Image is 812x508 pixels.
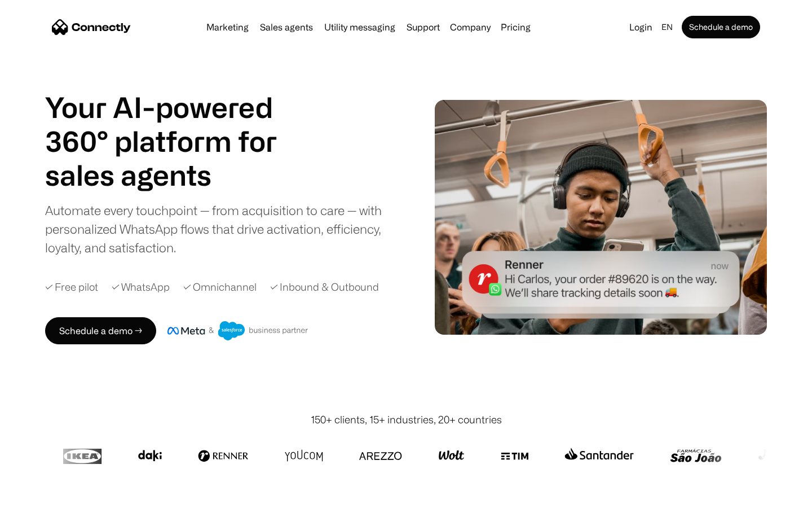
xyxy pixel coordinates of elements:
[202,23,253,32] a: Marketing
[255,23,317,32] a: Sales agents
[11,487,68,504] aside: Language selected: English
[45,158,304,192] h1: sales agents
[45,201,400,257] div: Automate every touchpoint — from acquisition to care — with personalized WhatsApp flows that driv...
[45,90,304,158] h1: Your AI-powered 360° platform for
[167,321,308,340] img: Meta and Salesforce business partner badge.
[112,279,170,295] div: ✓ WhatsApp
[23,488,68,504] ul: Language list
[45,317,156,344] a: Schedule a demo →
[311,412,502,427] div: 150+ clients, 15+ industries, 20+ countries
[625,19,657,35] a: Login
[496,23,535,32] a: Pricing
[270,279,379,295] div: ✓ Inbound & Outbound
[45,279,98,295] div: ✓ Free pilot
[450,19,491,35] div: Company
[402,23,444,32] a: Support
[661,19,673,35] div: en
[183,279,257,295] div: ✓ Omnichannel
[320,23,400,32] a: Utility messaging
[682,16,760,38] a: Schedule a demo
